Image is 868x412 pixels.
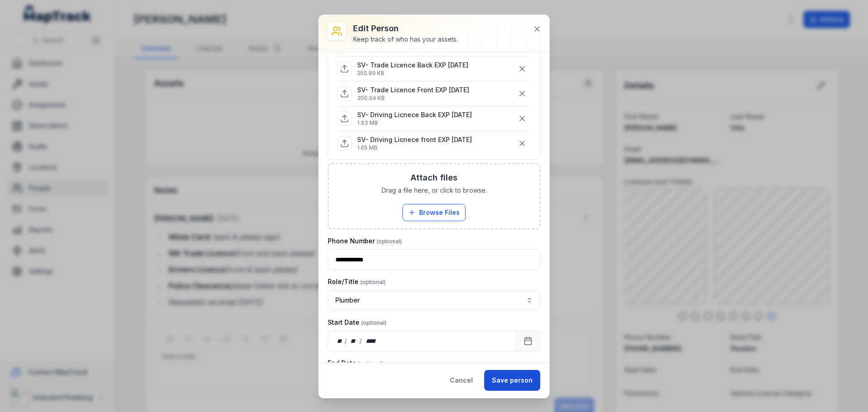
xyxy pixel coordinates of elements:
[357,95,469,102] p: 350.94 KB
[328,359,383,368] label: End Date
[363,336,379,346] div: year,
[357,110,472,119] p: SV- Driving Licnece Back EXP [DATE]
[359,336,363,346] div: /
[328,237,402,246] label: Phone Number
[357,119,472,127] p: 1.93 MB
[516,331,540,351] button: Calendar
[357,135,472,144] p: SV- Driving Licnece front EXP [DATE]
[344,336,348,346] div: /
[353,35,458,44] div: Keep track of who has your assets.
[402,204,466,221] button: Browse Files
[357,144,472,152] p: 1.65 MB
[353,22,458,35] h3: Edit person
[328,318,387,327] label: Start Date
[357,85,469,95] p: SV- Trade Licence Front EXP [DATE]
[335,336,344,346] div: day,
[357,70,468,77] p: 250.89 KB
[382,186,487,195] span: Drag a file here, or click to browse.
[410,171,458,184] h3: Attach files
[328,277,386,286] label: Role/Title
[357,61,468,70] p: SV- Trade Licence Back EXP [DATE]
[484,370,540,391] button: Save person
[348,336,360,346] div: month,
[328,290,540,311] button: Plumber
[442,370,481,391] button: Cancel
